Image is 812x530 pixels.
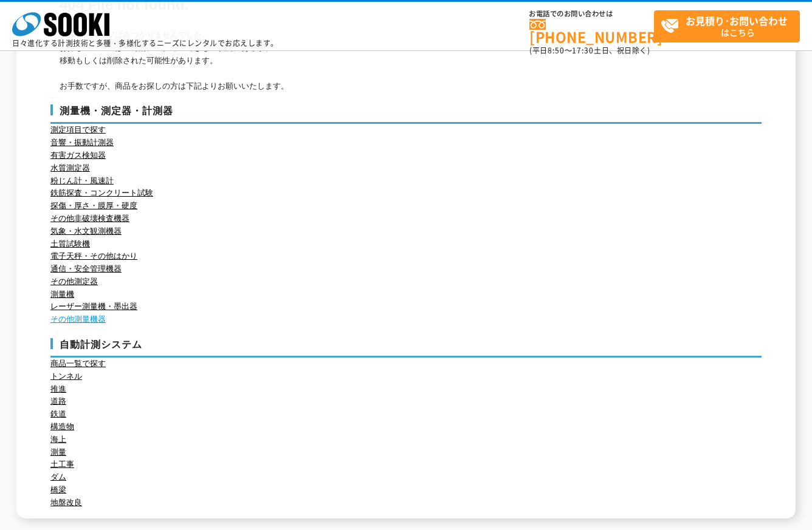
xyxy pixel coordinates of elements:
[50,239,90,248] a: 土質試験機
[50,188,153,197] a: 鉄筋探査・コンクリート試験
[50,277,98,286] a: その他測定器
[50,460,74,469] a: 土工事
[50,214,129,223] a: その他非破壊検査機器
[50,485,66,494] a: 橋梁
[50,201,137,210] a: 探傷・厚さ・膜厚・硬度
[50,422,74,431] a: 構造物
[50,384,66,393] a: 推進
[529,19,654,44] a: [PHONE_NUMBER]
[50,226,122,236] a: 気象・水文観測機器
[50,396,66,406] a: 道路
[50,125,106,134] a: 測定項目で探す
[50,151,106,160] a: 有害ガス検知器
[50,290,74,299] a: 測量機
[686,13,788,28] strong: お見積り･お問い合わせ
[50,359,106,368] a: 商品一覧で探す
[661,11,799,41] span: はこちら
[548,45,565,56] span: 8:50
[572,45,594,56] span: 17:30
[50,338,762,358] h3: 自動計測システム
[50,372,82,381] a: トンネル
[50,163,90,172] a: 水質測定器
[654,10,800,42] a: お見積り･お問い合わせはこちら
[50,409,66,418] a: 鉄道
[60,42,755,92] p: お探しのページは一時的にアクセスできない状況にあるか、 移動もしくは削除された可能性があります。 お手数ですが、商品をお探しの方は下記よりお願いいたします。
[12,39,278,47] p: 日々進化する計測技術と多種・多様化するニーズにレンタルでお応えします。
[529,10,654,18] span: お電話でのお問い合わせは
[50,498,82,507] a: 地盤改良
[50,251,137,260] a: 電子天秤・その他はかり
[50,138,114,147] a: 音響・振動計測器
[50,302,137,311] a: レーザー測量機・墨出器
[50,264,122,273] a: 通信・安全管理機器
[50,104,762,124] h3: 測量機・測定器・計測器
[50,472,66,481] a: ダム
[529,45,650,56] span: (平日 ～ 土日、祝日除く)
[50,176,114,185] a: 粉じん計・風速計
[50,435,66,444] a: 海上
[50,447,66,457] a: 測量
[50,314,106,324] a: その他測量機器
